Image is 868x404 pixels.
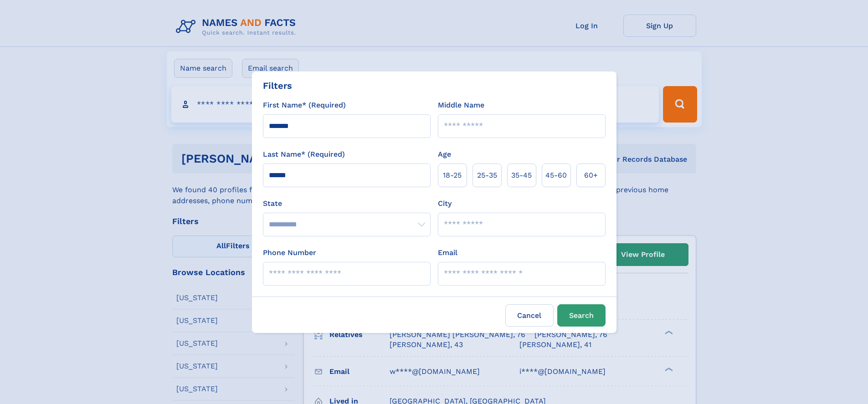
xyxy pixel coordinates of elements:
span: 60+ [584,170,598,181]
label: Email [438,247,457,258]
label: First Name* (Required) [263,100,346,111]
span: 35‑45 [511,170,532,181]
label: Phone Number [263,247,316,258]
label: Age [438,149,451,160]
label: Cancel [505,304,554,327]
div: Filters [263,79,292,92]
button: Search [557,304,606,327]
span: 45‑60 [545,170,567,181]
label: City [438,198,452,209]
span: 18‑25 [443,170,462,181]
label: Last Name* (Required) [263,149,345,160]
label: Middle Name [438,100,484,111]
span: 25‑35 [477,170,497,181]
label: State [263,198,431,209]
